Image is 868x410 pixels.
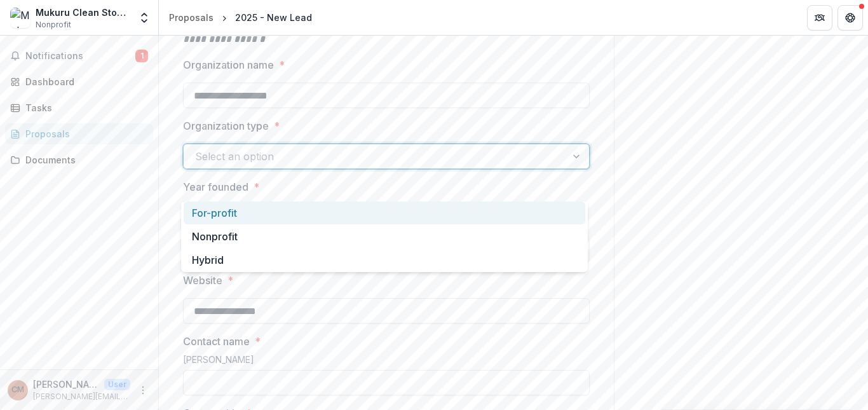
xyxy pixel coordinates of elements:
[104,379,130,390] p: User
[10,8,31,28] img: Mukuru Clean Stoves
[164,8,219,27] a: Proposals
[33,378,99,391] p: [PERSON_NAME]
[184,249,585,272] div: Hybrid
[183,57,274,72] p: Organization name
[183,118,269,133] p: Organization type
[169,11,214,24] div: Proposals
[25,127,143,140] div: Proposals
[837,5,863,31] button: Get Help
[183,179,248,195] p: Year founded
[164,8,317,27] nav: breadcrumb
[184,225,585,249] div: Nonprofit
[184,202,585,225] div: For-profit
[183,334,250,349] p: Contact name
[135,50,148,62] span: 1
[25,51,135,62] span: Notifications
[183,200,590,237] div: Please enter the first year your organization began operating, even if it has since changed names...
[183,273,222,288] p: Website
[5,123,153,144] a: Proposals
[235,11,312,24] div: 2025 - New Lead
[5,71,153,92] a: Dashboard
[25,153,143,167] div: Documents
[36,19,71,31] span: Nonprofit
[36,6,130,19] div: Mukuru Clean Stoves
[5,46,153,66] button: Notifications1
[5,97,153,118] a: Tasks
[33,391,130,402] p: [PERSON_NAME][EMAIL_ADDRESS][DOMAIN_NAME]
[5,149,153,170] a: Documents
[135,5,153,31] button: Open entity switcher
[135,383,151,398] button: More
[25,75,143,88] div: Dashboard
[181,202,588,272] div: Select options list
[183,354,590,370] div: [PERSON_NAME]
[25,101,143,114] div: Tasks
[807,5,832,31] button: Partners
[11,386,24,394] div: Charlot Magayi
